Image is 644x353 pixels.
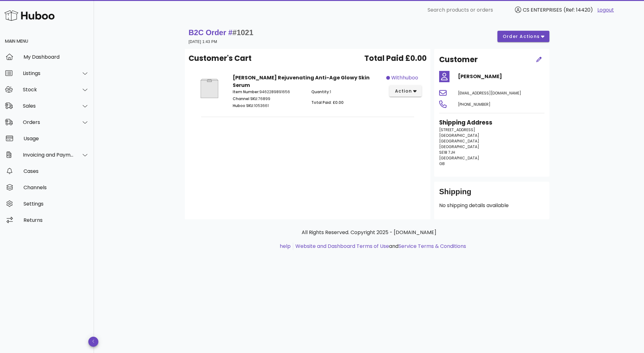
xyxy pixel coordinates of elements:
div: Listings [23,70,74,76]
span: SE18 7JH [439,150,455,155]
p: No shipping details available [439,202,544,209]
span: GB [439,161,445,166]
span: Item Number: [233,89,259,94]
p: All Rights Reserved. Copyright 2025 - [DOMAIN_NAME] [190,229,548,236]
a: Website and Dashboard Terms of Use [295,243,389,250]
p: 1 [311,89,382,95]
span: [STREET_ADDRESS] [439,127,475,132]
div: Returns [23,217,89,223]
span: #1021 [232,28,253,37]
span: order actions [502,33,540,40]
a: help [280,243,291,250]
span: CS ENTERPRISES [523,6,562,13]
div: Shipping [439,187,544,202]
button: order actions [497,31,549,42]
p: 9462289891656 [233,89,304,95]
span: [GEOGRAPHIC_DATA] [439,155,479,161]
div: Usage [23,136,89,142]
small: [DATE] 1:43 PM [189,40,217,44]
span: Quantity: [311,89,330,94]
span: Huboo SKU: [233,103,254,108]
div: Sales [23,103,74,109]
span: withhuboo [391,74,418,82]
img: Huboo Logo [4,9,55,22]
span: Total Paid £0.00 [364,53,427,64]
div: Stock [23,87,74,93]
strong: B2C Order # [189,28,253,37]
span: (Ref: 14420) [563,6,593,13]
span: [PHONE_NUMBER] [458,102,491,107]
h2: Customer [439,54,478,65]
li: and [293,243,466,250]
p: 1053661 [233,103,304,109]
span: action [394,88,412,94]
span: [EMAIL_ADDRESS][DOMAIN_NAME] [458,90,521,96]
span: [GEOGRAPHIC_DATA] [439,144,479,149]
strong: [PERSON_NAME] Rejuvenating Anti-Age Glowy Skin Serum [233,74,370,89]
span: [GEOGRAPHIC_DATA] [439,133,479,138]
h4: [PERSON_NAME] [458,73,544,80]
div: Orders [23,119,74,125]
div: Cases [23,168,89,174]
div: My Dashboard [23,54,89,60]
a: Service Terms & Conditions [398,243,466,250]
span: Channel SKU: [233,96,258,101]
img: Product Image [194,74,225,103]
span: Customer's Cart [189,53,252,64]
div: Settings [23,201,89,207]
div: Channels [23,185,89,190]
span: [GEOGRAPHIC_DATA] [439,138,479,144]
p: 76899 [233,96,304,102]
span: Total Paid: £0.00 [311,100,344,105]
h3: Shipping Address [439,118,544,127]
a: Logout [597,6,614,14]
div: Invoicing and Payments [23,152,74,158]
button: action [389,85,422,97]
